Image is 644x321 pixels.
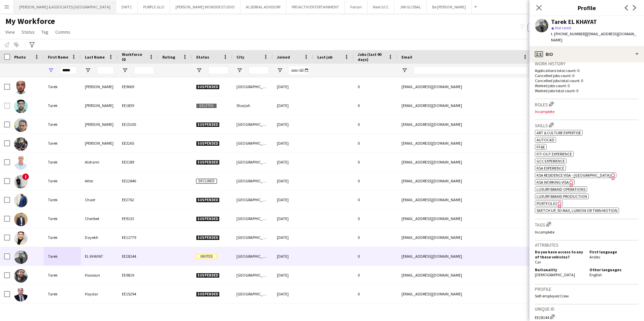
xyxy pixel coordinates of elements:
div: Dayekh [81,228,118,247]
div: 0 [354,285,397,303]
img: Tarek Ahmad [14,100,28,113]
div: [GEOGRAPHIC_DATA] [232,134,273,152]
span: KSA Residence Visa - [GEOGRAPHIC_DATA] [537,173,611,178]
div: Sharjah [232,96,273,115]
div: EE22846 [118,172,158,190]
div: Bio [529,46,644,62]
button: Open Filter Menu [122,67,128,73]
div: [EMAIL_ADDRESS][DOMAIN_NAME] [397,190,532,209]
div: [EMAIL_ADDRESS][DOMAIN_NAME] [397,228,532,247]
div: [DATE] [273,115,313,134]
div: [EMAIL_ADDRESS][DOMAIN_NAME] [397,209,532,228]
a: Tag [39,28,51,36]
button: Everyone5,873 [527,24,561,32]
span: City [236,55,244,60]
p: Worked jobs total count: 0 [535,88,639,93]
span: My Workforce [5,16,55,26]
div: 0 [354,134,397,152]
p: Applications total count: 0 [535,68,639,73]
div: 0 [354,209,397,228]
div: Tarek [44,153,81,171]
div: [GEOGRAPHIC_DATA] [232,285,273,303]
div: [GEOGRAPHIC_DATA] [232,77,273,96]
h3: Work history [535,61,639,67]
span: [DEMOGRAPHIC_DATA] [535,272,575,277]
button: [PERSON_NAME] & ASSOCIATES [GEOGRAPHIC_DATA] [14,0,116,13]
div: [DATE] [273,134,313,152]
img: Tarek Hassoun [14,269,28,283]
span: Suspended [196,122,220,127]
div: [DATE] [273,285,313,303]
div: Tarek [44,172,81,190]
div: EE1839 [118,96,158,115]
div: [PERSON_NAME] [81,134,118,152]
div: [EMAIL_ADDRESS][DOMAIN_NAME] [397,96,532,115]
div: [PERSON_NAME] [81,115,118,134]
span: Suspended [196,84,220,90]
img: Tarek Cheribet [14,213,28,226]
div: Tarek [44,77,81,96]
div: EE11779 [118,228,158,247]
button: PURPLE GLO [138,0,170,13]
button: Ferrari [345,0,367,13]
div: [GEOGRAPHIC_DATA] [232,247,273,265]
input: Last Name Filter Input [97,66,114,74]
div: [EMAIL_ADDRESS][DOMAIN_NAME] [397,77,532,96]
div: 0 [354,77,397,96]
input: Status Filter Input [208,66,228,74]
h3: Unique ID [535,306,639,312]
div: [EMAIL_ADDRESS][DOMAIN_NAME] [397,247,532,265]
h5: Do you have access to any of these vehicles? [535,249,584,259]
div: [DATE] [273,266,313,284]
input: First Name Filter Input [60,66,77,74]
span: Last job [317,55,332,60]
div: [EMAIL_ADDRESS][DOMAIN_NAME] [397,115,532,134]
p: Cancelled jobs count: 0 [535,73,639,78]
p: Incomplete [535,229,639,235]
img: Tarek Chaer [14,194,28,207]
img: Tarek Alshami [14,156,28,170]
div: EE2762 [118,190,158,209]
span: Email [401,55,412,60]
h3: Tags [535,221,639,228]
div: Tarek EL KHAYAT [551,19,597,25]
div: [EMAIL_ADDRESS][DOMAIN_NAME] [397,172,532,190]
span: Suspended [196,235,220,240]
div: Chaer [81,190,118,209]
h5: Nationality [535,267,584,272]
div: EE9669 [118,77,158,96]
h3: Skills [535,121,639,129]
img: Tarek Al Merhi [14,137,28,151]
span: Car [535,259,541,264]
img: Tarek Attie [14,175,28,188]
h5: First language [589,249,639,254]
span: | [EMAIL_ADDRESS][DOMAIN_NAME] [551,31,636,42]
div: [PERSON_NAME] [81,96,118,115]
button: Next GCC [367,0,394,13]
img: Tarek Abou Sweid [14,81,28,94]
div: [GEOGRAPHIC_DATA] [232,153,273,171]
h3: Profile [529,3,644,12]
button: Be [PERSON_NAME] [427,0,472,13]
div: EL KHAYAT [81,247,118,265]
span: Art & Culture Expertise [537,130,581,135]
div: [GEOGRAPHIC_DATA] [232,115,273,134]
div: 0 [354,266,397,284]
div: EE3265 [118,134,158,152]
div: Haydar [81,285,118,303]
p: Incomplete [535,109,639,114]
div: Tarek [44,115,81,134]
span: Status [22,29,35,35]
div: [EMAIL_ADDRESS][DOMAIN_NAME] [397,153,532,171]
span: Rating [162,55,175,60]
a: View [3,28,18,36]
button: ALSERKAL ADVISORY [240,0,286,13]
div: EE3189 [118,153,158,171]
span: Joined [277,55,290,60]
button: Open Filter Menu [401,67,408,73]
span: Arabic [589,254,601,259]
p: Worked jobs count: 0 [535,83,639,88]
span: Suspended [196,160,220,165]
span: Suspended [196,216,220,221]
span: t. [PHONE_NUMBER] [551,31,586,36]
